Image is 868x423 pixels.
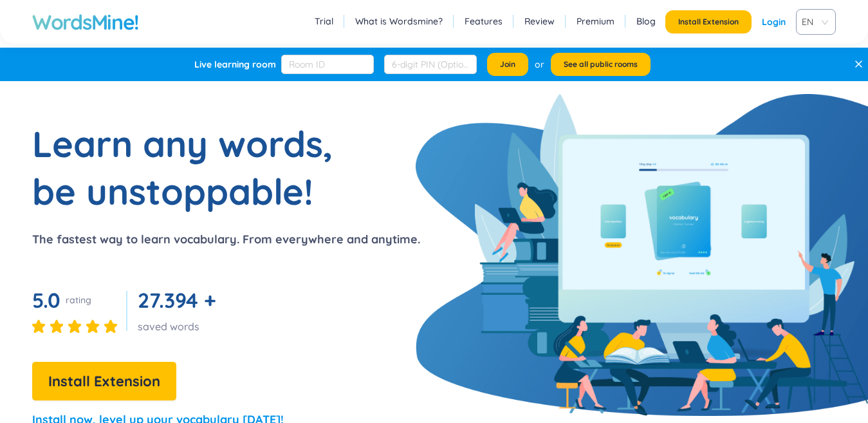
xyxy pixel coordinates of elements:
a: Trial [315,15,333,28]
span: Join [500,59,515,70]
div: saved words [138,319,221,334]
a: Features [465,15,503,28]
span: EN [802,12,825,32]
input: Room ID [281,55,374,74]
div: or [535,57,544,71]
span: Install Extension [678,17,739,27]
h1: Learn any words, be unstoppable! [32,120,354,215]
div: Live learning room [194,58,276,71]
a: Review [524,15,555,28]
span: 5.0 [32,287,60,313]
button: Install Extension [665,10,752,33]
span: Install Extension [48,370,160,393]
a: Premium [577,15,614,28]
button: Join [487,53,528,76]
span: See all public rooms [564,59,638,70]
a: Blog [636,15,656,28]
div: rating [66,294,91,306]
a: WordsMine! [32,9,139,35]
input: 6-digit PIN (Optional) [384,55,477,74]
a: Install Extension [32,376,176,389]
button: Install Extension [32,362,176,400]
a: What is Wordsmine? [355,15,443,28]
a: Login [762,10,786,33]
span: 27.394 + [138,287,216,313]
button: See all public rooms [551,53,651,76]
p: The fastest way to learn vocabulary. From everywhere and anytime. [32,230,420,249]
